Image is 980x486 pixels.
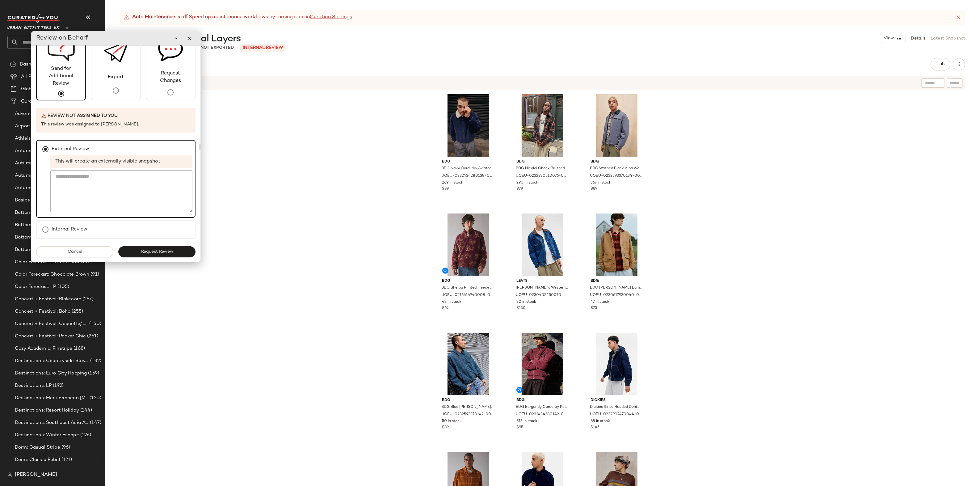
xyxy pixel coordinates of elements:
p: INTERNAL REVIEW [240,44,286,52]
span: Dorm: Rebel Fusion [15,469,58,476]
span: UOEU-0230617930040-000-000 [590,293,642,298]
span: UOEU-0232434280138-000-041 [442,173,494,179]
strong: Auto Maintenance is off. [132,14,189,21]
a: Details [911,35,926,42]
span: Autumn: Bottoms [15,147,54,154]
img: cfy_white_logo.C9jOOHJF.svg [7,14,60,23]
span: Destinations: Countryside Staycation [15,357,89,365]
span: Hub [936,62,945,67]
span: Destinations: LP [15,382,52,389]
img: 0232593370134_004_a2 [586,94,648,157]
span: View [883,36,894,41]
span: $145 [591,425,600,430]
img: 0232434280138_041_a2 [437,94,499,157]
span: $75 [591,306,597,311]
span: (159) [87,370,99,377]
span: Basics [15,197,30,204]
span: BDG Washed Black Alba Worker Jacket - Grey L at Urban Outfitters [590,166,642,171]
span: BDG Sherpa Printed Fleece - Red XS at Urban Outfitters [442,285,494,291]
span: Color Forecast: Chocolate Brown [15,271,89,278]
span: Levi's [516,278,569,284]
span: Autumn: Tops [15,172,46,179]
span: $89 [442,186,449,192]
span: Request Changes [146,70,195,85]
span: UOEU-0216616940008-000-069 [442,293,494,298]
span: BDG Burgundy Corduroy Puffer Jacket - Maroon M at Urban Outfitters [516,404,568,410]
span: • [236,44,238,51]
span: (150) [88,320,101,328]
span: $79 [516,186,523,192]
span: 20 in stock [516,299,536,305]
span: 42 in stock [442,299,462,305]
span: UOEU-0232434280142-000-061 [516,412,568,417]
img: svg%3e [103,30,128,74]
span: This review was assigned to [PERSON_NAME]. [41,121,139,128]
span: BDG [PERSON_NAME] Barn Jacket XL at Urban Outfitters [590,285,642,291]
span: UOEU-0232902470044-000-094 [590,412,642,417]
span: Concert + Festival: Rocker Chic [15,333,86,340]
span: [PERSON_NAME] [15,471,57,479]
span: Autumn: Wedding Guest [15,184,70,192]
img: svg%3e [10,61,16,67]
span: Concert + Festival: Blokecore [15,296,81,303]
span: (192) [52,382,64,389]
span: Dickies Rinse Hooded Denim Jacket - Rinsed Denim L at Urban Outfitters [590,404,642,410]
span: Bottoms: Denim [15,209,51,216]
span: (168) [72,345,85,352]
span: (177) [30,197,42,204]
img: svg%3e [7,472,12,477]
img: 0230617930040_000_a2 [586,213,648,276]
div: Speed up maintenance workflows by turning it on in [124,14,352,21]
span: Global Clipboards [21,86,61,93]
img: 0232593370142_040_a2 [437,333,499,395]
span: Autumn: Dresses [15,160,53,167]
span: UOEU-0230405450070-000-047 [516,293,568,298]
span: Urban Outfitters UK [7,21,60,32]
span: Dorm: Classic Rebel [15,456,60,463]
span: Dashboard [20,61,44,68]
img: 0232434280142_061_a4 [511,333,574,395]
span: BDG [442,278,494,284]
span: (91) [89,271,99,278]
img: 0232920510076_069_m [511,94,574,157]
span: BDG [591,159,643,165]
span: All Products [21,73,48,80]
span: $69 [442,306,449,311]
span: (121) [60,456,72,463]
span: 269 in stock [442,180,464,186]
a: Curation Settings [310,14,352,21]
span: UOEU-0232593370142-000-040 [442,412,494,417]
span: 68 in stock [591,419,610,424]
span: Destinations: Euro City Hopping [15,370,87,377]
span: BDG [516,159,569,165]
span: (126) [79,432,91,439]
span: $95 [516,425,523,430]
span: UOEU-0232593370134-000-004 [590,173,642,179]
span: Destinations: Winter Escape [15,432,79,439]
span: Concert + Festival: Coquette/ Doll-like [15,320,88,328]
span: Review not assigned to you [48,113,118,119]
span: (255) [70,308,83,315]
span: 290 in stock [516,180,538,186]
span: (125) [58,469,71,476]
img: svg%3e [158,30,183,70]
img: 0230405450070_047_a2 [511,213,574,276]
span: Adventure Aesthetic [15,110,61,117]
span: Color Forecast: LP [15,283,56,290]
button: View [880,34,906,43]
span: Color Forecast: Butter Yellow [15,259,80,266]
span: Airport Fits [15,123,40,130]
span: Cozy Academia: Pinstripe [15,345,72,352]
span: (261) [86,333,98,340]
span: Bottoms: Lounge [15,222,53,229]
img: 0216616940008_069_a2 [437,213,499,276]
span: (132) [89,357,101,365]
span: BDG [442,159,494,165]
span: 673 in stock [516,419,537,424]
span: BDG Nicolai Check Brushed Jacket - Red L at Urban Outfitters [516,166,568,171]
span: Dickies [591,398,643,403]
span: Bottoms: Micro Shorts [15,234,65,241]
span: BDG Blue [PERSON_NAME] Corduroy Jacket - Blue M at Urban Outfitters [442,404,494,410]
span: BDG Navy Corduroy Aviator Jacket - Navy M at Urban Outfitters [442,166,494,171]
span: Athleisure [15,135,38,142]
